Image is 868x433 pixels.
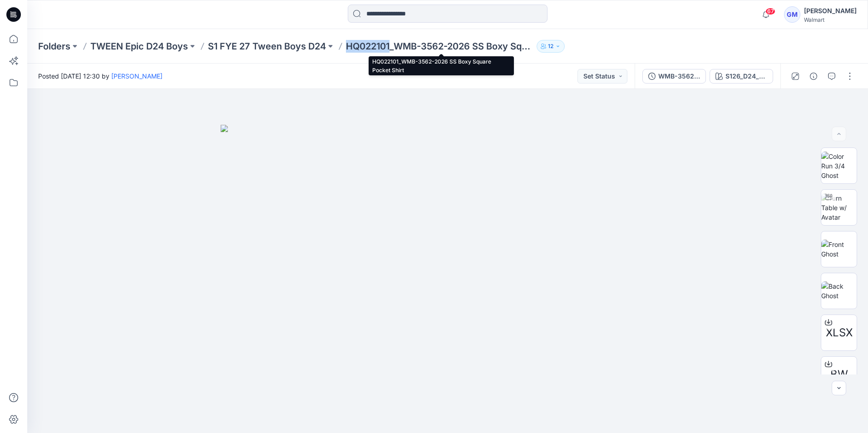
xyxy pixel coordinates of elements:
img: Back Ghost [821,281,857,300]
p: HQ022101_WMB-3562-2026 SS Boxy Square Pocket Shirt [346,40,533,53]
button: S126_D24_WA_Tonal Duck Camo_ Olive Oak_M25025A [710,69,773,84]
a: [PERSON_NAME] [111,72,163,80]
a: Folders [38,40,70,53]
img: Color Run 3/4 Ghost [821,152,857,180]
a: TWEEN Epic D24 Boys [90,40,188,53]
span: 67 [765,8,775,15]
button: 12 [537,40,565,53]
div: [PERSON_NAME] [804,5,857,16]
button: Details [806,69,821,84]
span: Posted [DATE] 12:30 by [38,71,163,81]
span: BW [830,366,848,383]
span: XLSX [826,325,853,341]
div: S126_D24_WA_Tonal Duck Camo_ Olive Oak_M25025A [725,71,767,81]
img: Front Ghost [821,240,857,259]
button: WMB-3562-2026 SS Boxy Square Pocket Shirt - Copy [642,69,706,84]
p: 12 [548,41,553,51]
a: S1 FYE 27 Tween Boys D24 [208,40,326,53]
img: Turn Table w/ Avatar [821,193,857,222]
div: GM [784,6,800,23]
div: WMB-3562-2026 SS Boxy Square Pocket Shirt - Copy [658,71,700,81]
img: eyJhbGciOiJIUzI1NiIsImtpZCI6IjAiLCJzbHQiOiJzZXMiLCJ0eXAiOiJKV1QifQ.eyJkYXRhIjp7InR5cGUiOiJzdG9yYW... [221,125,675,433]
div: Walmart [804,16,857,23]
